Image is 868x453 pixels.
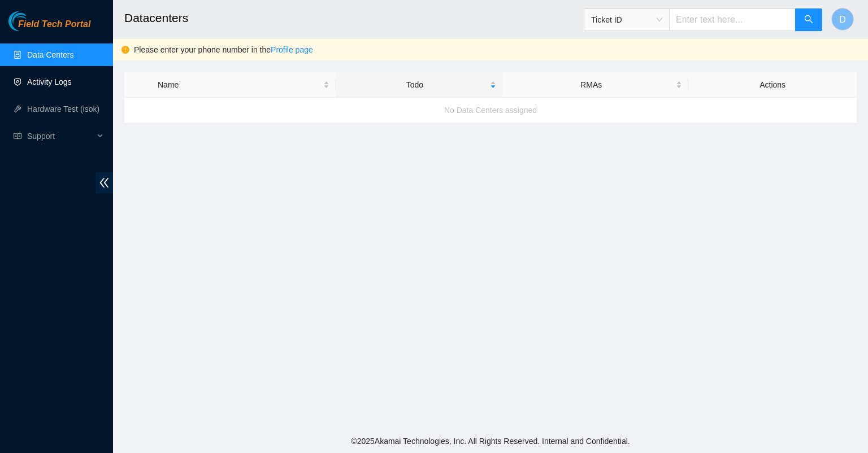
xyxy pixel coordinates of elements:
footer: © 2025 Akamai Technologies, Inc. All Rights Reserved. Internal and Confidential. [113,429,868,453]
div: No Data Centers assigned [124,95,857,125]
a: Hardware Test (isok) [27,104,99,114]
span: exclamation-circle [121,46,129,54]
a: Activity Logs [27,77,72,86]
span: Support [27,125,94,147]
span: Field Tech Portal [18,19,90,30]
img: Akamai Technologies [8,11,57,31]
button: search [795,8,822,31]
th: Actions [688,72,857,98]
div: Please enter your phone number in the [134,43,860,56]
span: Ticket ID [591,11,662,28]
span: read [14,132,21,140]
a: Data Centers [27,50,73,59]
a: Profile page [271,45,313,54]
span: double-left [96,172,113,193]
a: Akamai TechnologiesField Tech Portal [8,20,90,35]
input: Enter text here... [669,8,796,31]
button: D [831,8,854,31]
span: search [804,15,813,25]
span: D [839,12,846,27]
